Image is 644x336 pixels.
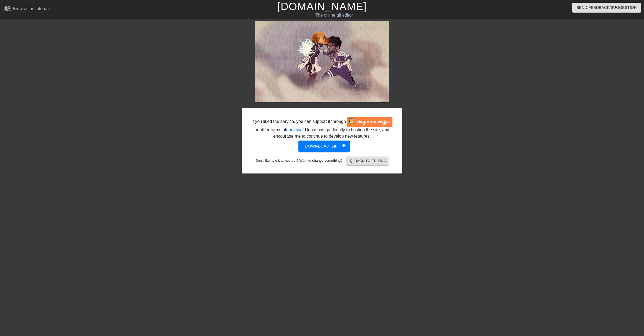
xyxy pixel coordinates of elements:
a: Download gif [294,144,350,148]
span: Send Feedback/Suggestion [576,4,637,11]
div: Don't like how it turned out? Want to change something? [250,157,394,165]
div: If you liked the service, you can support it through or other forms of ! Donations go directly to... [251,117,393,139]
button: Back to Editing [346,157,389,165]
span: menu_book [4,5,11,12]
div: Browse the tutorials! [13,6,52,11]
div: The online gif editor [217,12,451,18]
span: Download gif [305,143,344,150]
span: Back to Editing [348,158,387,164]
span: arrow_back [348,158,355,164]
a: Browse the tutorials! [4,5,52,13]
a: [DOMAIN_NAME] [277,1,366,12]
img: rC1U9l4N.gif [255,21,389,102]
a: donating [286,127,302,132]
button: Send Feedback/Suggestion [572,3,641,13]
img: Buy Me A Coffee [347,117,392,127]
button: Download gif [298,141,350,152]
span: get_app [340,143,347,149]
